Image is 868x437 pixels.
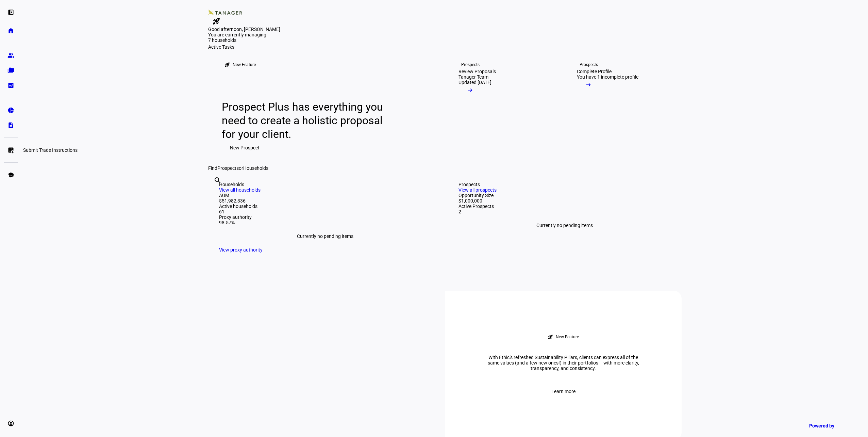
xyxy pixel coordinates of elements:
span: You are currently managing [208,32,266,37]
a: View proxy authority [219,247,263,253]
a: bid_landscape [4,79,18,92]
div: Currently no pending items [458,214,671,236]
div: Active Tasks [208,44,682,50]
div: 98.57% [219,220,431,225]
eth-mat-symbol: bid_landscape [7,82,14,89]
div: Prospects [458,182,671,187]
div: You have 1 incomplete profile [577,74,638,80]
div: Active Prospects [458,204,671,209]
button: Learn more [543,385,584,398]
div: Prospects [580,62,598,67]
div: Submit Trade Instructions [20,146,80,154]
a: ProspectsReview ProposalsTanager TeamUpdated [DATE] [448,50,561,165]
mat-icon: rocket_launch [224,62,230,67]
mat-icon: search [214,176,222,184]
div: Prospects [461,62,480,67]
div: Currently no pending items [219,225,431,247]
div: 7 households [208,37,276,44]
a: group [4,49,18,62]
mat-icon: arrow_right_alt [467,87,473,94]
div: Find or [208,165,682,171]
input: Enter name of prospect or household [214,185,215,194]
div: Proxy authority [219,214,431,220]
a: View all households [219,187,261,193]
div: Review Proposals [458,69,496,74]
div: Opportunity Size [458,193,671,198]
div: Prospect Plus has everything you need to create a holistic proposal for your client. [222,100,389,141]
div: Complete Profile [577,69,612,74]
div: Updated [DATE] [458,80,491,85]
a: description [4,118,18,132]
div: $51,982,336 [219,198,431,204]
div: 2 [458,209,671,214]
eth-mat-symbol: account_circle [7,420,14,427]
a: View all prospects [458,187,497,193]
div: Tanager Team [458,74,488,80]
mat-icon: rocket_launch [548,334,553,340]
a: folder_copy [4,64,18,77]
div: 61 [219,209,431,214]
eth-mat-symbol: group [7,52,14,59]
div: AUM [219,193,431,198]
button: New Prospect [222,141,268,155]
a: Powered by [806,419,858,432]
eth-mat-symbol: left_panel_open [7,9,14,16]
div: New Feature [233,62,256,67]
div: New Feature [556,334,579,340]
div: Good afternoon, [PERSON_NAME] [208,27,682,32]
eth-mat-symbol: school [7,172,14,178]
eth-mat-symbol: home [7,27,14,34]
span: New Prospect [230,141,260,155]
a: ProspectsComplete ProfileYou have 1 incomplete profile [566,50,679,165]
eth-mat-symbol: pie_chart [7,107,14,114]
eth-mat-symbol: description [7,122,14,129]
div: $1,000,000 [458,198,671,204]
span: Learn more [551,385,575,398]
mat-icon: arrow_right_alt [585,81,592,88]
a: pie_chart [4,103,18,117]
span: Households [243,165,268,171]
mat-icon: rocket_launch [212,17,220,25]
span: Prospects [217,165,239,171]
a: home [4,24,18,37]
div: Active households [219,204,431,209]
eth-mat-symbol: list_alt_add [7,147,14,153]
div: Households [219,182,431,187]
eth-mat-symbol: folder_copy [7,67,14,74]
div: With Ethic’s refreshed Sustainability Pillars, clients can express all of the same values (and a ... [478,355,648,371]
